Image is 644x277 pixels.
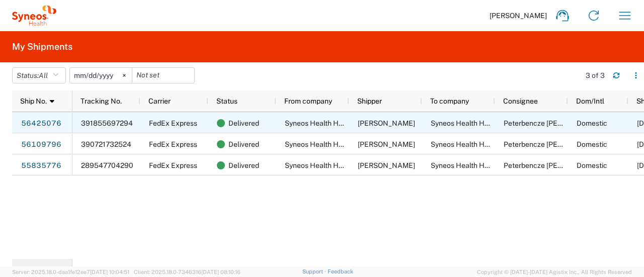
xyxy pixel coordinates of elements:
[132,68,194,83] input: Not set
[228,113,259,134] span: Delivered
[576,97,604,105] span: Dom/Intl
[504,161,604,169] span: Peterbencze Dora
[577,119,607,127] span: Domestic
[358,119,415,127] span: Judit Szepesi
[302,268,328,274] a: Support
[328,268,353,274] a: Feedback
[148,97,171,105] span: Carrier
[228,155,259,176] span: Delivered
[134,269,240,275] span: Client: 2025.18.0-7346316
[216,97,237,105] span: Status
[504,119,604,127] span: Peterbencze Dora
[228,134,259,155] span: Delivered
[490,11,547,20] span: [PERSON_NAME]
[358,161,415,169] span: Judit Szepesi
[81,119,133,127] span: 391855697294
[12,67,66,83] button: Status:All
[39,71,48,79] span: All
[358,140,415,148] span: Judit Szepesi
[80,97,122,105] span: Tracking No.
[357,97,382,105] span: Shipper
[70,68,132,83] input: Not set
[149,119,197,127] span: FedEx Express
[503,97,538,105] span: Consignee
[12,41,72,53] h2: My Shipments
[504,140,604,148] span: Peterbencze Dora
[21,137,62,153] a: 56109796
[577,140,607,148] span: Domestic
[431,119,521,127] span: Syneos Health Hungary Kft.
[285,140,373,148] span: Syneos Health Hungary Kft
[477,267,632,276] span: Copyright © [DATE]-[DATE] Agistix Inc., All Rights Reserved
[430,97,469,105] span: To company
[431,161,521,169] span: Syneos Health Hungary Kft.
[20,97,47,105] span: Ship No.
[149,140,197,148] span: FedEx Express
[284,97,332,105] span: From company
[577,161,607,169] span: Domestic
[431,140,521,148] span: Syneos Health Hungary Kft.
[81,161,133,169] span: 289547704290
[285,161,373,169] span: Syneos Health Hungary Kft
[149,161,197,169] span: FedEx Express
[90,269,129,275] span: [DATE] 10:04:51
[81,140,131,148] span: 390721732524
[285,119,373,127] span: Syneos Health Hungary Kft
[12,269,129,275] span: Server: 2025.18.0-daa1fe12ee7
[201,269,240,275] span: [DATE] 08:10:16
[21,158,62,174] a: 55835776
[21,116,62,132] a: 56425076
[586,71,605,80] div: 3 of 3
